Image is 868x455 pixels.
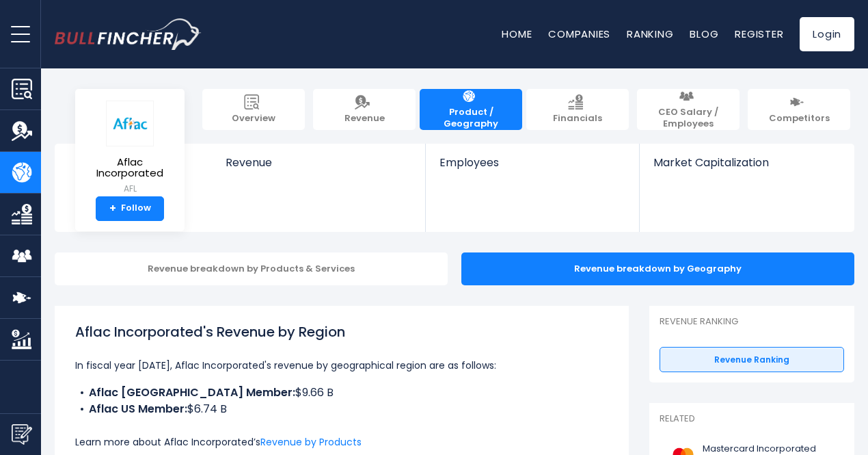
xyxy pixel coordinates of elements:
b: Aflac [GEOGRAPHIC_DATA] Member: [89,385,295,400]
div: Revenue breakdown by Geography [461,252,854,285]
a: Overview [202,89,305,130]
li: $6.74 B [75,401,608,417]
li: $9.66 B [75,385,608,401]
a: Register [735,27,783,41]
a: +Follow [96,196,164,221]
p: In fiscal year [DATE], Aflac Incorporated's revenue by geographical region are as follows: [75,357,608,374]
small: AFL [86,183,174,195]
a: CEO Salary / Employees [637,89,740,130]
p: Learn more about Aflac Incorporated’s [75,434,608,450]
h1: Aflac Incorporated's Revenue by Region [75,322,608,342]
a: Home [502,27,532,41]
span: Employees [439,156,625,169]
span: Product / Geography [426,107,515,130]
span: Revenue [344,113,385,125]
a: Aflac Incorporated AFL [85,100,174,196]
span: Financials [553,113,602,125]
span: Market Capitalization [653,156,839,169]
p: Revenue Ranking [660,316,844,328]
img: bullfincher logo [55,18,202,50]
a: Login [800,17,854,51]
a: Ranking [627,27,673,41]
a: Blog [690,27,718,41]
a: Employees [426,144,638,192]
a: Go to homepage [55,18,202,50]
a: Revenue [212,144,426,192]
b: Aflac US Member: [89,401,187,417]
span: Revenue [226,156,412,169]
strong: + [109,203,116,215]
div: Revenue breakdown by Products & Services [55,252,448,285]
span: Aflac Incorporated [86,157,174,179]
a: Competitors [748,89,850,130]
a: Revenue Ranking [660,347,844,373]
a: Market Capitalization [640,144,853,192]
span: Competitors [769,113,830,125]
a: Companies [548,27,610,41]
a: Revenue by Products [260,435,362,449]
a: Financials [526,89,629,130]
span: Overview [232,113,275,125]
a: Revenue [313,89,416,130]
a: Product / Geography [420,89,522,130]
p: Related [660,413,844,425]
span: CEO Salary / Employees [644,107,733,130]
